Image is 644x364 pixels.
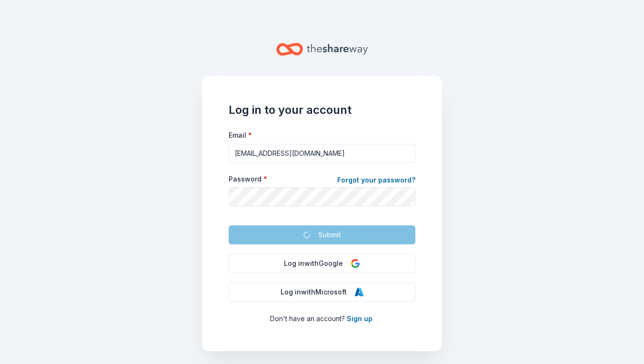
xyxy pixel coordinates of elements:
[337,174,415,188] a: Forgot your password?
[351,259,360,268] img: Google Logo
[354,287,364,297] img: Microsoft Logo
[347,314,372,323] a: Sign up
[229,254,415,273] button: Log inwithGoogle
[229,102,415,118] h1: Log in to your account
[276,38,368,61] a: Home
[229,174,267,184] label: Password
[229,131,252,140] label: Email
[270,314,345,323] span: Don ' t have an account?
[229,283,415,302] button: Log inwithMicrosoft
